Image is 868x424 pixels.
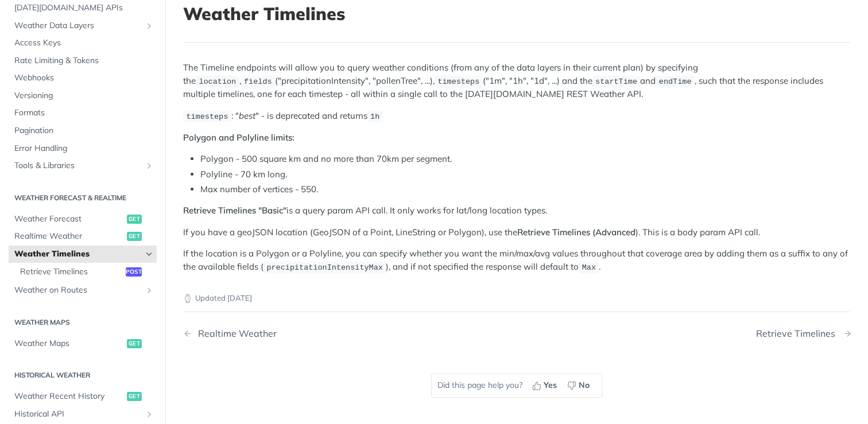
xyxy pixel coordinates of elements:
[127,215,142,224] span: get
[9,370,157,380] h2: Historical Weather
[183,3,850,24] h1: Weather Timelines
[9,140,157,157] a: Error Handling
[659,77,692,86] span: endTime
[9,122,157,139] a: Pagination
[437,77,479,86] span: timesteps
[244,77,272,86] span: fields
[9,69,157,87] a: Webhooks
[9,34,157,52] a: Access Keys
[14,107,154,119] span: Formats
[14,55,154,67] span: Rate Limiting & Tokens
[14,20,142,32] span: Weather Data Layers
[20,266,123,278] span: Retrieve Timelines
[563,377,596,394] button: No
[183,226,850,239] p: If you have a geoJSON location (GeoJSON of a Point, LineString or Polygon), use the ). This is a ...
[756,328,850,339] a: Next Page: Retrieve Timelines
[127,392,142,401] span: get
[127,339,142,348] span: get
[9,211,157,228] a: Weather Forecastget
[14,409,142,420] span: Historical API
[186,112,228,121] span: timesteps
[756,328,841,339] div: Retrieve Timelines
[14,391,124,402] span: Weather Recent History
[14,248,142,260] span: Weather Timelines
[9,17,157,34] a: Weather Data LayersShow subpages for Weather Data Layers
[9,388,157,405] a: Weather Recent Historyget
[370,112,379,121] span: 1h
[183,293,850,304] p: Updated [DATE]
[14,285,142,296] span: Weather on Routes
[183,205,286,216] strong: Retrieve Timelines "Basic"
[14,125,154,137] span: Pagination
[145,410,154,419] button: Show subpages for Historical API
[431,374,602,398] div: Did this page help you?
[200,183,850,196] li: Max number of vertices - 550.
[127,232,142,241] span: get
[9,52,157,69] a: Rate Limiting & Tokens
[183,328,469,339] a: Previous Page: Realtime Weather
[544,379,557,391] span: Yes
[200,168,850,181] li: Polyline - 70 km long.
[14,90,154,102] span: Versioning
[14,213,124,225] span: Weather Forecast
[528,377,563,394] button: Yes
[9,406,157,423] a: Historical APIShow subpages for Historical API
[239,110,255,121] em: best
[145,250,154,259] button: Hide subpages for Weather Timelines
[9,246,157,263] a: Weather TimelinesHide subpages for Weather Timelines
[9,317,157,328] h2: Weather Maps
[200,153,850,166] li: Polygon - 500 square km and no more than 70km per segment.
[14,37,154,49] span: Access Keys
[183,110,850,123] p: : " " - is deprecated and returns
[266,263,383,272] span: precipitationIntensityMax
[9,104,157,122] a: Formats
[9,228,157,245] a: Realtime Weatherget
[9,157,157,174] a: Tools & LibrariesShow subpages for Tools & Libraries
[579,379,590,391] span: No
[145,21,154,30] button: Show subpages for Weather Data Layers
[9,87,157,104] a: Versioning
[183,317,850,351] nav: Pagination Controls
[199,77,236,86] span: location
[145,161,154,170] button: Show subpages for Tools & Libraries
[14,143,154,154] span: Error Handling
[183,132,294,143] strong: Polygon and Polyline limits:
[126,267,142,277] span: post
[14,263,157,281] a: Retrieve Timelinespost
[9,282,157,299] a: Weather on RoutesShow subpages for Weather on Routes
[14,160,142,172] span: Tools & Libraries
[183,204,850,217] p: is a query param API call. It only works for lat/long location types.
[595,77,637,86] span: startTime
[14,2,154,14] span: [DATE][DOMAIN_NAME] APIs
[192,328,277,339] div: Realtime Weather
[145,286,154,295] button: Show subpages for Weather on Routes
[582,263,596,272] span: Max
[183,247,850,274] p: If the location is a Polygon or a Polyline, you can specify whether you want the min/max/avg valu...
[517,227,635,238] strong: Retrieve Timelines (Advanced
[9,193,157,203] h2: Weather Forecast & realtime
[9,335,157,352] a: Weather Mapsget
[183,61,850,100] p: The Timeline endpoints will allow you to query weather conditions (from any of the data layers in...
[14,338,124,349] span: Weather Maps
[14,72,154,84] span: Webhooks
[14,231,124,242] span: Realtime Weather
